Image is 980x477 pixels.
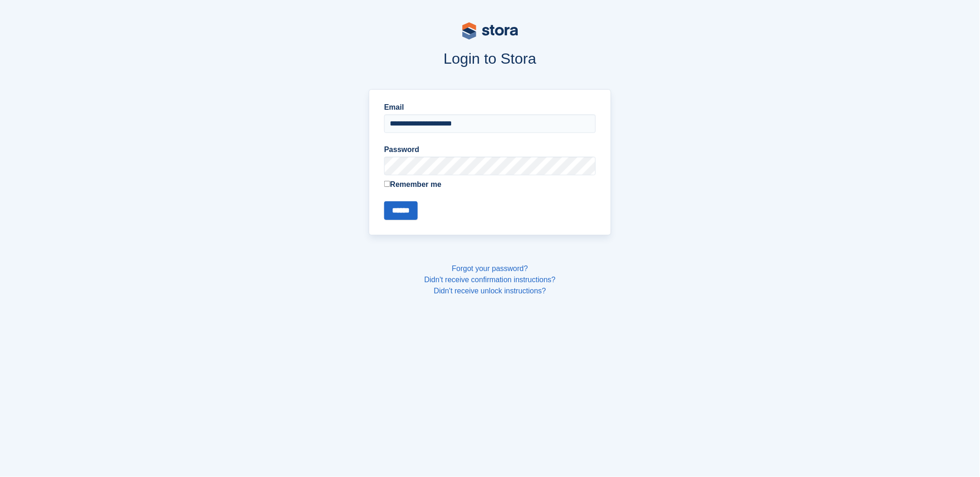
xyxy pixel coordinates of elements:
a: Forgot your password? [452,265,528,272]
label: Password [384,144,596,155]
h1: Login to Stora [192,50,789,67]
img: stora-logo-53a41332b3708ae10de48c4981b4e9114cc0af31d8433b30ea865607fb682f29.svg [462,22,518,40]
label: Remember me [384,179,596,190]
input: Remember me [384,181,390,187]
label: Email [384,102,596,113]
a: Didn't receive unlock instructions? [434,287,546,295]
a: Didn't receive confirmation instructions? [424,276,555,284]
